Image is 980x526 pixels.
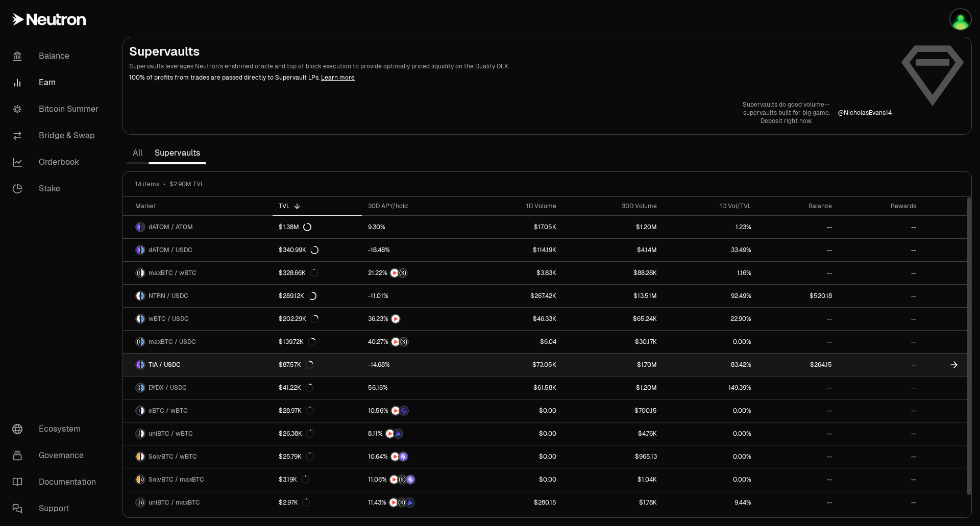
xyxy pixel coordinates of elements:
a: NTRNStructured Points [362,262,471,284]
a: NTRNBedrock Diamonds [362,422,471,445]
img: dATOM Logo [136,246,140,254]
img: Structured Points [400,338,408,346]
img: eBTC Logo [136,407,140,415]
img: ATOM Logo [141,223,144,231]
img: NTRN [391,407,400,415]
button: NTRNStructured Points [368,337,464,347]
a: -- [757,422,838,445]
a: $1.20M [562,216,663,238]
span: uniBTC / maxBTC [149,498,200,507]
img: Bedrock Diamonds [394,430,402,438]
a: 83.42% [663,354,757,376]
a: eBTC LogowBTC LogoeBTC / wBTC [123,399,273,422]
p: Deposit right now. [743,117,830,125]
a: -- [757,377,838,399]
span: NTRN / USDC [149,292,188,300]
a: -- [838,354,922,376]
a: $87.57K [273,354,362,376]
a: NTRNStructured Points [362,331,471,353]
a: -- [838,331,922,353]
a: -- [838,262,922,284]
img: dATOM Logo [136,223,140,231]
a: maxBTC LogoUSDC LogomaxBTC / USDC [123,331,273,353]
a: -- [757,239,838,261]
p: @ NicholasEvans14 [838,109,892,117]
a: $41.22K [273,377,362,399]
h2: Supervaults [129,43,892,60]
a: @NicholasEvans14 [838,109,892,117]
a: uniBTC LogowBTC LogouniBTC / wBTC [123,422,273,445]
a: $13.51M [562,285,663,307]
a: -- [838,399,922,422]
button: NTRNEtherFi Points [368,406,464,416]
a: Orderbook [4,149,110,176]
div: $328.66K [279,269,318,277]
a: $700.15 [562,399,663,422]
a: $1.20M [562,377,663,399]
a: $28.97K [273,399,362,422]
img: NTRN Logo [136,292,140,300]
span: dATOM / ATOM [149,223,193,231]
p: Supervaults leverages Neutron's enshrined oracle and top of block execution to provide optimally ... [129,62,892,71]
a: $46.33K [471,308,562,330]
p: supervaults built for big game. [743,109,830,117]
div: $28.97K [279,407,314,415]
a: $26.38K [273,422,362,445]
a: -- [757,445,838,468]
img: wBTC Logo [141,430,144,438]
a: 0.00% [663,399,757,422]
div: $1.38M [279,223,311,231]
div: $26.38K [279,430,314,438]
a: $340.99K [273,239,362,261]
div: $87.57K [279,361,313,369]
a: Bridge & Swap [4,122,110,149]
a: -- [757,468,838,491]
a: $1.78K [562,491,663,514]
a: $65.24K [562,308,663,330]
a: -- [838,468,922,491]
a: $0.00 [471,422,562,445]
a: $25.79K [273,445,362,468]
a: SolvBTC LogowBTC LogoSolvBTC / wBTC [123,445,273,468]
a: Supervaults [149,143,206,163]
a: 9.44% [663,491,757,514]
a: $1.04K [562,468,663,491]
a: $520.18 [757,285,838,307]
img: USDC Logo [141,246,144,254]
a: $30.17K [562,331,663,353]
div: TVL [279,202,356,210]
img: maxBTC Logo [141,498,144,507]
span: 14 items [135,180,159,188]
span: eBTC / wBTC [149,407,188,415]
a: Stake [4,176,110,202]
a: uniBTC LogomaxBTC LogouniBTC / maxBTC [123,491,273,514]
a: Balance [4,43,110,69]
a: NTRNStructured PointsBedrock Diamonds [362,491,471,514]
div: Balance [764,202,832,210]
img: maxBTC Logo [141,475,144,484]
a: -- [757,331,838,353]
a: -- [838,216,922,238]
a: SolvBTC LogomaxBTC LogoSolvBTC / maxBTC [123,468,273,491]
a: Supervaults do good volume—supervaults built for big game.Deposit right now. [743,101,830,125]
span: uniBTC / wBTC [149,430,193,438]
span: maxBTC / wBTC [149,269,197,277]
a: All [127,143,149,163]
img: uniBTC Logo [136,498,140,507]
a: -- [757,491,838,514]
a: NTRNEtherFi Points [362,399,471,422]
a: Bitcoin Summer [4,96,110,122]
a: Learn more [321,73,355,82]
button: NTRNStructured Points [368,268,464,278]
a: $202.29K [273,308,362,330]
div: $25.79K [279,453,314,461]
span: maxBTC / USDC [149,338,196,346]
a: -- [757,262,838,284]
a: 0.00% [663,331,757,353]
img: maxBTC Logo [136,269,140,277]
div: 1D Volume [477,202,556,210]
a: TIA LogoUSDC LogoTIA / USDC [123,354,273,376]
a: $0.00 [471,445,562,468]
img: NTRN [390,269,399,277]
a: -- [757,399,838,422]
